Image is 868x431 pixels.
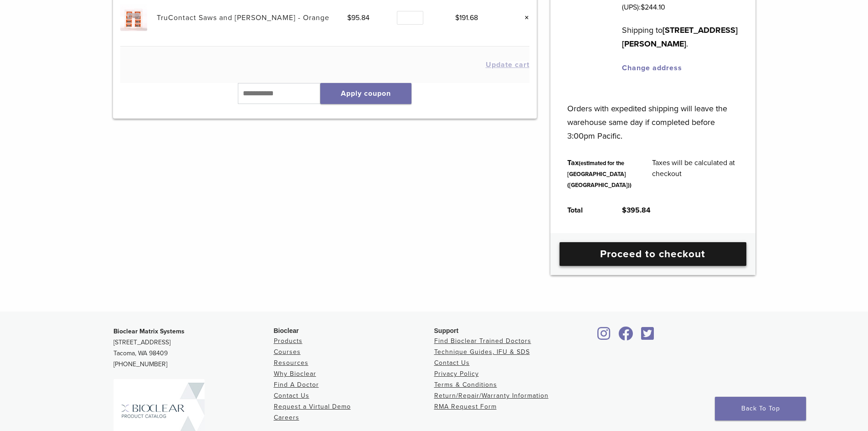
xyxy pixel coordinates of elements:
a: Back To Top [715,397,806,421]
a: Resources [274,359,308,367]
bdi: 395.84 [622,206,651,215]
th: Total [557,197,612,223]
bdi: 191.68 [455,13,478,22]
strong: [STREET_ADDRESS][PERSON_NAME] [622,25,738,49]
a: Find Bioclear Trained Doctors [434,337,531,345]
a: Why Bioclear [274,370,316,378]
span: $ [455,13,459,22]
bdi: 95.84 [347,13,370,22]
td: Taxes will be calculated at checkout [642,150,749,197]
a: Proceed to checkout [560,242,746,266]
a: Request a Virtual Demo [274,403,351,410]
img: TruContact Saws and Sanders - Orange [120,4,147,31]
p: Orders with expedited shipping will leave the warehouse same day if completed before 3:00pm Pacific. [567,88,738,143]
p: [STREET_ADDRESS] Tacoma, WA 98409 [PHONE_NUMBER] [113,326,274,370]
th: Tax [557,150,642,197]
a: Terms & Conditions [434,381,497,389]
a: Courses [274,348,301,356]
small: (estimated for the [GEOGRAPHIC_DATA] ([GEOGRAPHIC_DATA])) [567,160,632,189]
a: Find A Doctor [274,381,319,389]
span: Bioclear [274,327,299,334]
span: $ [641,3,645,12]
a: Bioclear [595,332,614,341]
button: Apply coupon [320,83,411,104]
button: Update cart [486,61,529,68]
strong: Bioclear Matrix Systems [113,327,185,335]
a: Careers [274,414,299,421]
a: Products [274,337,303,345]
a: Change address [622,63,682,73]
p: Shipping to . [622,23,738,51]
a: Contact Us [434,359,470,367]
a: Return/Repair/Warranty Information [434,392,549,400]
a: Bioclear [616,332,637,341]
span: $ [347,13,351,22]
span: $ [622,206,627,215]
a: RMA Request Form [434,403,497,410]
a: Remove this item [518,12,529,24]
span: Support [434,327,459,334]
a: Bioclear [638,332,657,341]
bdi: 244.10 [641,3,665,12]
a: TruContact Saws and [PERSON_NAME] - Orange [157,13,329,22]
a: Contact Us [274,392,309,400]
a: Privacy Policy [434,370,479,378]
a: Technique Guides, IFU & SDS [434,348,530,356]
